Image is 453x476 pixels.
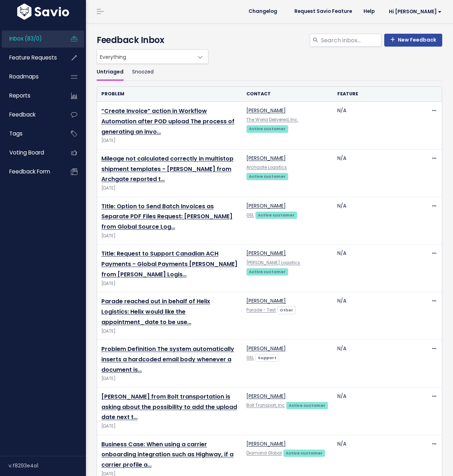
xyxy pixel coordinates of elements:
h4: Feedback Inbox [97,34,442,47]
input: Search inbox... [320,34,381,47]
img: logo-white.9d6f32f41409.svg [15,4,71,20]
a: [PERSON_NAME] [246,392,286,400]
strong: Active customer [249,173,286,179]
a: Feature Requests [2,49,59,66]
a: Support [255,354,279,361]
a: Diamond Global [246,450,282,456]
a: [PERSON_NAME] [246,249,286,257]
a: GSL [246,355,254,361]
strong: Active customer [289,403,326,408]
a: Parade - Test [246,307,276,313]
a: [PERSON_NAME] from Bolt transportation is asking about the possibility to add the upload date nex... [101,392,237,422]
span: Voting Board [9,149,44,156]
span: [DATE] [101,328,238,335]
a: [PERSON_NAME] [246,297,286,304]
a: Roadmaps [2,68,59,85]
strong: Active customer [249,269,286,275]
a: [PERSON_NAME] [246,440,286,447]
a: Problem Definition The system automatically inserts a hardcoded email body whenever a document is… [101,345,234,374]
a: Voting Board [2,144,59,161]
a: Active customer [286,401,328,409]
span: Inbox (83/0) [9,35,42,42]
td: N/A [333,340,424,387]
a: [PERSON_NAME] [246,154,286,162]
td: N/A [333,197,424,244]
strong: Support [258,355,276,361]
a: Reports [2,87,59,104]
a: [PERSON_NAME] [246,202,286,209]
span: [DATE] [101,280,238,287]
a: Feedback [2,106,59,123]
a: Active customer [255,211,297,218]
a: Inbox (83/0) [2,30,59,47]
a: “Create Invoice” action in Workflow Automation after POD upload The process of generating an invo… [101,107,235,136]
span: Feedback form [9,168,50,175]
a: Help [358,6,380,17]
a: Bolt Transport, Inc [246,403,285,408]
a: Active customer [283,449,325,456]
a: Hi [PERSON_NAME] [380,6,447,17]
span: Tags [9,130,23,137]
a: Parade reached out in behalf of Helix Logistics: Helix would like the appointment_date to be use… [101,297,210,326]
strong: Other [280,307,293,313]
span: [DATE] [101,423,238,430]
a: [PERSON_NAME] Logistics [246,260,300,266]
td: N/A [333,149,424,197]
a: [PERSON_NAME] [246,345,286,352]
th: Problem [97,87,242,101]
a: Feedback form [2,163,59,180]
a: Request Savio Feature [289,6,358,17]
span: [DATE] [101,137,238,144]
a: Active customer [246,268,288,275]
strong: Active customer [249,126,286,132]
th: Contact [242,87,333,101]
a: Mileage not calculated correctly in multistop shipment templates - [PERSON_NAME] from Archgate re... [101,154,233,184]
td: N/A [333,387,424,435]
span: [DATE] [101,375,238,382]
a: Untriaged [97,64,124,81]
span: Changelog [249,9,277,14]
span: Everything [97,49,208,64]
td: N/A [333,102,424,149]
span: Everything [97,50,194,63]
a: GSL [246,212,254,218]
div: v.f8293e4a1 [9,456,86,475]
span: Hi [PERSON_NAME] [389,9,442,14]
span: Feature Requests [9,54,57,61]
th: Feature [333,87,424,101]
a: Other [277,306,295,313]
strong: Active customer [286,450,323,456]
span: [DATE] [101,232,238,240]
ul: Filter feature requests [97,64,442,81]
td: N/A [333,292,424,340]
a: Snoozed [132,64,154,81]
a: Active customer [246,172,288,180]
a: Title: Option to Send Batch Invoices as Separate PDF Files Request: [PERSON_NAME] from Global Sou... [101,202,232,231]
span: [DATE] [101,185,238,192]
a: The World Delivered, Inc. [246,117,298,123]
a: Active customer [246,125,288,132]
a: Title: Request to Support Canadian ACH Payments - Global Payments [PERSON_NAME] from [PERSON_NAME... [101,249,237,279]
a: New Feedback [384,34,442,47]
strong: Active customer [258,212,295,218]
a: Tags [2,125,59,142]
a: Business Case: When using a carrier onboarding integration such as Highway, if a carrier profile a… [101,440,233,469]
a: Archgate Logistics [246,165,287,170]
span: Feedback [9,111,35,118]
a: [PERSON_NAME] [246,107,286,114]
span: Roadmaps [9,73,39,80]
span: Reports [9,92,30,99]
td: N/A [333,244,424,292]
